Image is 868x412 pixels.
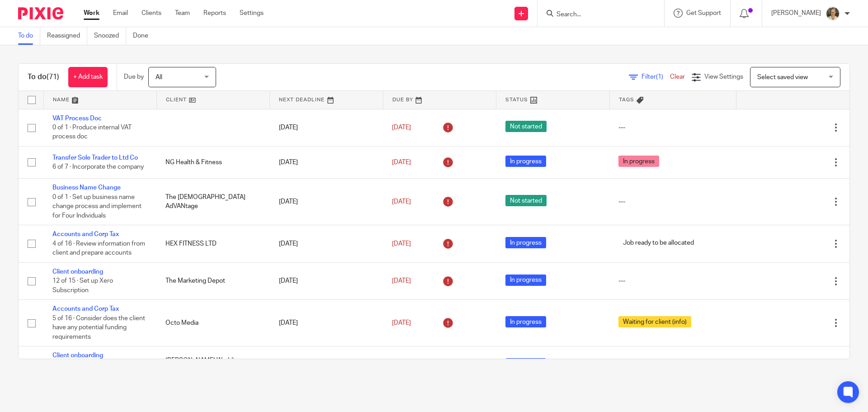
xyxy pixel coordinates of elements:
[556,11,637,19] input: Search
[52,185,121,191] a: Business Name Change
[505,195,547,206] span: Not started
[618,197,727,206] div: ---
[52,315,145,340] span: 5 of 16 · Consider does the client have any potential funding requirements
[28,72,59,82] h1: To do
[642,74,670,80] span: Filter
[670,74,685,80] a: Clear
[156,146,269,178] td: NG Health & Fitness
[52,231,119,237] a: Accounts and Corp Tax
[505,121,547,132] span: Not started
[156,179,269,225] td: The [DEMOGRAPHIC_DATA] AdVANtage
[52,155,138,161] a: Transfer Sole Trader to Ltd Co
[270,179,383,225] td: [DATE]
[84,9,99,18] a: Work
[142,9,161,18] a: Clients
[392,320,411,326] span: [DATE]
[94,27,126,45] a: Snoozed
[618,316,691,327] span: Waiting for client (info)
[270,346,383,384] td: [DATE]
[771,9,821,18] p: [PERSON_NAME]
[505,156,546,167] span: In progress
[392,278,411,284] span: [DATE]
[133,27,155,45] a: Done
[392,159,411,166] span: [DATE]
[270,262,383,299] td: [DATE]
[18,27,40,45] a: To do
[175,9,190,18] a: Team
[686,10,721,16] span: Get Support
[52,194,142,219] span: 0 of 1 · Set up business name change process and implement for Four Individuals
[704,74,743,80] span: View Settings
[52,269,103,275] a: Client onboarding
[270,146,383,178] td: [DATE]
[618,237,698,248] span: Job ready to be allocated
[124,72,144,81] p: Due by
[18,7,63,19] img: Pixie
[505,237,546,248] span: In progress
[505,316,546,327] span: In progress
[52,124,132,140] span: 0 of 1 · Produce internal VAT process doc
[47,73,59,81] span: (71)
[52,352,103,359] a: Client onboarding
[757,74,808,81] span: Select saved view
[270,109,383,146] td: [DATE]
[392,241,411,247] span: [DATE]
[392,199,411,205] span: [DATE]
[156,262,269,299] td: The Marketing Depot
[156,74,162,81] span: All
[270,300,383,346] td: [DATE]
[618,123,727,132] div: ---
[52,164,144,170] span: 6 of 7 · Incorporate the company
[392,124,411,131] span: [DATE]
[656,74,663,80] span: (1)
[156,346,269,384] td: [PERSON_NAME] Weddings Limited
[68,67,108,87] a: + Add task
[203,9,226,18] a: Reports
[505,358,546,369] span: In progress
[52,278,113,294] span: 12 of 15 · Set up Xero Subscription
[156,300,269,346] td: Octo Media
[156,225,269,262] td: HEX FITNESS LTD
[826,6,840,21] img: Pete%20with%20glasses.jpg
[240,9,264,18] a: Settings
[47,27,87,45] a: Reassigned
[52,115,102,122] a: VAT Process Doc
[619,97,634,102] span: Tags
[113,9,128,18] a: Email
[52,306,119,312] a: Accounts and Corp Tax
[270,225,383,262] td: [DATE]
[505,275,546,286] span: In progress
[618,276,727,285] div: ---
[618,156,659,167] span: In progress
[52,241,145,256] span: 4 of 16 · Review information from client and prepare accounts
